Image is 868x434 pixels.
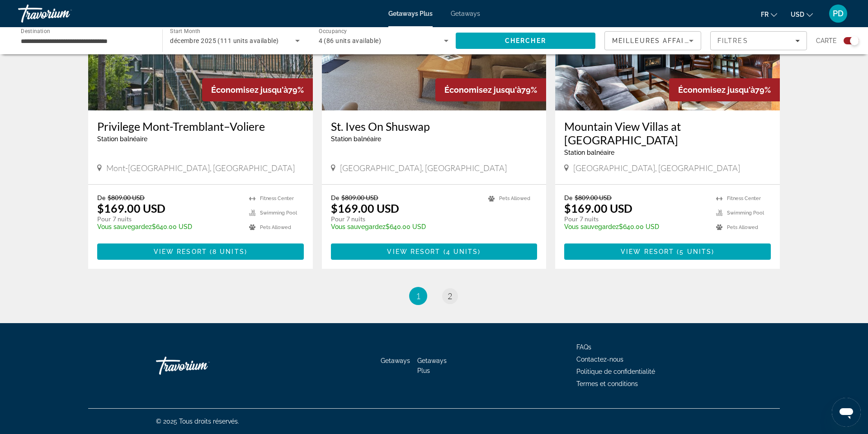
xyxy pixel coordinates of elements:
a: Mountain View Villas at [GEOGRAPHIC_DATA] [564,119,771,147]
span: PD [833,9,844,18]
span: 4 units [446,248,478,255]
p: $169.00 USD [331,201,399,215]
span: 2 [448,291,452,301]
span: View Resort [387,248,440,255]
span: Occupancy [319,28,347,34]
span: Swimming Pool [727,210,764,216]
span: De [564,194,572,201]
span: $809.00 USD [341,194,378,201]
a: Politique de confidentialité [576,368,655,375]
input: Select destination [21,36,151,47]
span: 5 units [679,248,712,255]
span: Vous sauvegardez [97,223,152,230]
span: fr [761,11,769,18]
span: Station balnéaire [97,135,147,143]
span: 8 units [212,248,245,255]
span: [GEOGRAPHIC_DATA], [GEOGRAPHIC_DATA] [340,163,507,173]
span: $809.00 USD [108,194,145,201]
a: Termes et conditions [576,380,638,387]
iframe: Bouton de lancement de la fenêtre de messagerie [832,398,861,427]
span: $809.00 USD [575,194,612,201]
span: USD [791,11,804,18]
span: ( ) [674,248,714,255]
button: Change language [761,8,777,21]
span: Chercher [505,37,546,44]
span: Vous sauvegardez [331,223,386,230]
span: Pets Allowed [260,224,291,230]
a: Travorium [18,2,108,25]
span: Mont-[GEOGRAPHIC_DATA], [GEOGRAPHIC_DATA] [106,163,295,173]
button: Search [456,33,595,49]
a: St. Ives On Shuswap [331,119,538,133]
p: Pour 7 nuits [97,215,240,223]
div: 79% [202,78,313,101]
a: Privilege Mont-Tremblant–Voliere [97,119,304,133]
a: Contactez-nous [576,356,623,363]
a: Getaways Plus [388,10,433,17]
button: View Resort(4 units) [331,243,538,260]
button: Filters [710,31,807,50]
span: Économisez jusqu'à [444,85,521,95]
button: User Menu [826,4,850,23]
span: Destination [21,28,50,34]
p: Pour 7 nuits [331,215,480,223]
span: View Resort [154,248,207,255]
span: Station balnéaire [564,149,614,156]
span: De [331,194,339,201]
span: Vous sauvegardez [564,223,619,230]
p: Pour 7 nuits [564,215,707,223]
mat-select: Sort by [612,35,693,46]
button: View Resort(8 units) [97,243,304,260]
span: Pets Allowed [499,196,530,201]
a: Go Home [156,352,246,379]
span: ( ) [441,248,481,255]
p: $169.00 USD [97,201,165,215]
p: $640.00 USD [97,223,240,230]
span: Économisez jusqu'à [678,85,755,95]
a: Getaways [451,10,480,17]
span: Fitness Center [727,196,761,201]
span: 1 [416,291,420,301]
span: Fitness Center [260,196,294,201]
span: © 2025 Tous droits réservés. [156,418,239,425]
a: Getaways [381,357,410,364]
span: décembre 2025 (111 units available) [170,37,278,44]
p: $169.00 USD [564,201,632,215]
button: View Resort(5 units) [564,243,771,260]
p: $640.00 USD [331,223,480,230]
span: Station balnéaire [331,135,381,143]
span: Meilleures affaires [612,37,699,44]
nav: Pagination [88,287,780,305]
span: De [97,194,105,201]
span: Filtres [717,37,748,44]
span: View Resort [621,248,674,255]
span: 4 (86 units available) [319,37,382,44]
span: Start Month [170,28,200,34]
span: [GEOGRAPHIC_DATA], [GEOGRAPHIC_DATA] [573,163,740,173]
a: Getaways Plus [417,357,447,374]
span: Swimming Pool [260,210,297,216]
a: FAQs [576,343,591,351]
div: 79% [669,78,780,101]
p: $640.00 USD [564,223,707,230]
span: ( ) [207,248,247,255]
div: 79% [435,78,546,101]
button: Change currency [791,8,813,21]
span: Carte [816,34,837,47]
span: Économisez jusqu'à [211,85,288,95]
span: Pets Allowed [727,224,758,230]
